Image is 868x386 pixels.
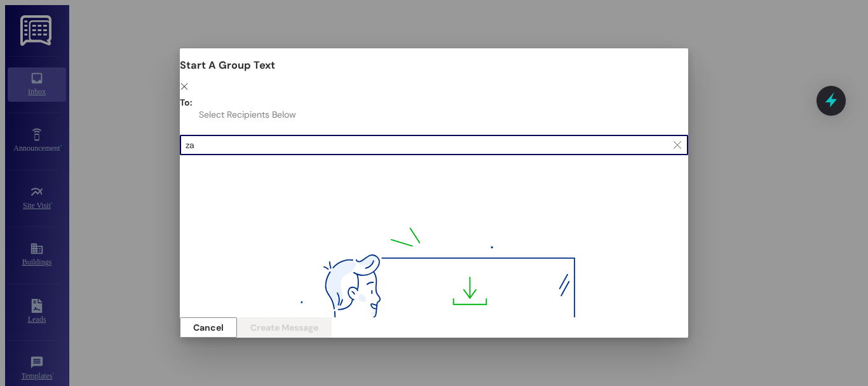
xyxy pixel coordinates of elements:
[674,140,681,150] i: 
[667,135,688,155] button: Clear text
[180,97,193,108] h3: To:
[180,82,189,91] i: 
[193,321,224,334] span: Cancel
[199,109,296,120] h4: Select Recipients Below
[186,136,667,154] input: Search for any contact or apartment
[180,317,237,338] button: Cancel
[237,317,332,338] button: Create Message
[180,59,688,72] h3: Start A Group Text
[250,321,318,334] span: Create Message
